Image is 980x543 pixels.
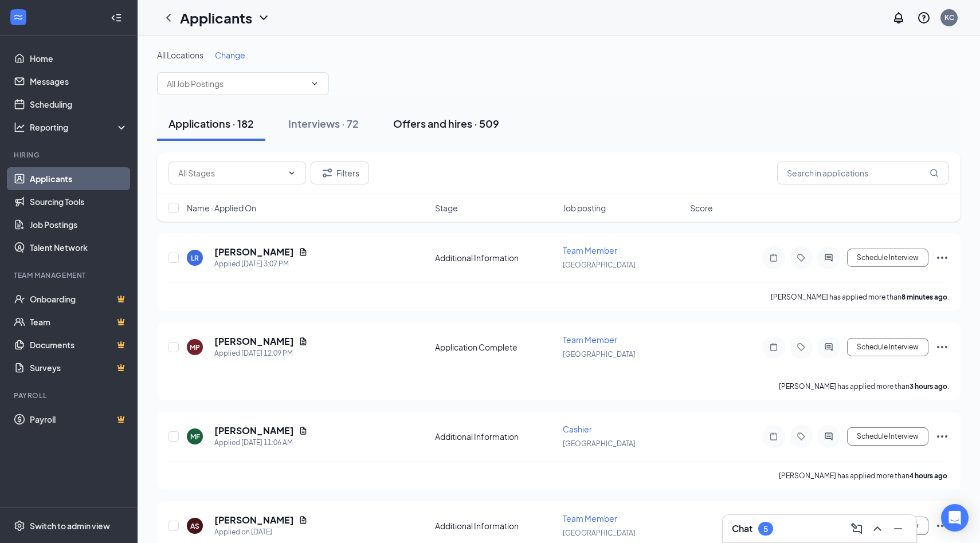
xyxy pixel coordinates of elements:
[214,246,294,258] h5: [PERSON_NAME]
[690,202,713,214] span: Score
[214,335,294,348] h5: [PERSON_NAME]
[435,520,556,532] div: Additional Information
[935,251,949,265] svg: Ellipses
[14,520,25,532] svg: Settings
[13,11,24,23] svg: WorkstreamLogo
[822,432,836,441] svg: ActiveChat
[794,253,808,262] svg: Tag
[868,520,887,538] button: ChevronUp
[794,432,808,441] svg: Tag
[910,382,947,391] b: 3 hours ago
[822,343,836,352] svg: ActiveChat
[14,150,126,160] div: Hiring
[563,202,606,214] span: Job posting
[30,190,128,213] a: Sourcing Tools
[847,338,928,356] button: Schedule Interview
[162,11,175,25] svg: ChevronLeft
[910,471,947,480] b: 4 hours ago
[320,166,334,180] svg: Filter
[850,522,864,536] svg: ComposeMessage
[763,524,768,534] div: 5
[187,202,256,214] span: Name · Applied On
[214,437,308,448] div: Applied [DATE] 11:06 AM
[435,252,556,263] div: Additional Information
[157,50,203,60] span: All Locations
[30,356,128,379] a: SurveysCrown
[214,526,308,538] div: Applied on [DATE]
[30,70,128,93] a: Messages
[191,253,199,263] div: LR
[288,116,359,131] div: Interviews · 72
[214,348,308,359] div: Applied [DATE] 12:09 PM
[767,253,781,262] svg: Note
[180,8,252,27] h1: Applicants
[299,247,308,257] svg: Document
[917,11,931,25] svg: QuestionInfo
[848,520,866,538] button: ComposeMessage
[563,245,617,255] span: Team Member
[30,520,110,532] div: Switch to admin view
[794,343,808,352] svg: Tag
[891,522,905,536] svg: Minimize
[190,343,200,352] div: MP
[871,522,884,536] svg: ChevronUp
[257,11,271,25] svg: ChevronDown
[14,121,25,133] svg: Analysis
[30,167,128,190] a: Applicants
[214,514,294,526] h5: [PERSON_NAME]
[563,350,636,359] span: [GEOGRAPHIC_DATA]
[563,261,636,269] span: [GEOGRAPHIC_DATA]
[30,47,128,70] a: Home
[777,162,949,184] input: Search in applications
[30,333,128,356] a: DocumentsCrown
[771,292,949,302] p: [PERSON_NAME] has applied more than .
[168,116,254,131] div: Applications · 182
[779,471,949,481] p: [PERSON_NAME] has applied more than .
[30,213,128,236] a: Job Postings
[310,79,319,88] svg: ChevronDown
[167,77,305,90] input: All Job Postings
[214,258,308,270] div: Applied [DATE] 3:07 PM
[822,253,836,262] svg: ActiveChat
[215,50,245,60] span: Change
[30,408,128,431] a: PayrollCrown
[190,432,200,442] div: MF
[767,432,781,441] svg: Note
[214,424,294,437] h5: [PERSON_NAME]
[935,340,949,354] svg: Ellipses
[393,116,499,131] div: Offers and hires · 509
[935,519,949,533] svg: Ellipses
[178,167,283,179] input: All Stages
[14,270,126,280] div: Team Management
[30,288,128,310] a: OnboardingCrown
[299,337,308,346] svg: Document
[435,341,556,353] div: Application Complete
[287,168,296,178] svg: ChevronDown
[30,236,128,259] a: Talent Network
[435,202,458,214] span: Stage
[941,504,969,532] div: Open Intercom Messenger
[847,249,928,267] button: Schedule Interview
[30,310,128,333] a: TeamCrown
[779,381,949,391] p: [PERSON_NAME] has applied more than .
[767,343,781,352] svg: Note
[935,430,949,443] svg: Ellipses
[299,516,308,525] svg: Document
[563,529,636,537] span: [GEOGRAPHIC_DATA]
[889,520,907,538] button: Minimize
[299,426,308,435] svg: Document
[435,431,556,442] div: Additional Information
[111,12,122,23] svg: Collapse
[30,121,128,133] div: Reporting
[30,93,128,116] a: Scheduling
[563,335,617,345] span: Team Member
[892,11,905,25] svg: Notifications
[930,168,939,178] svg: MagnifyingGlass
[732,522,752,535] h3: Chat
[563,513,617,524] span: Team Member
[14,391,126,400] div: Payroll
[563,439,636,448] span: [GEOGRAPHIC_DATA]
[311,162,369,184] button: Filter Filters
[944,13,954,22] div: KC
